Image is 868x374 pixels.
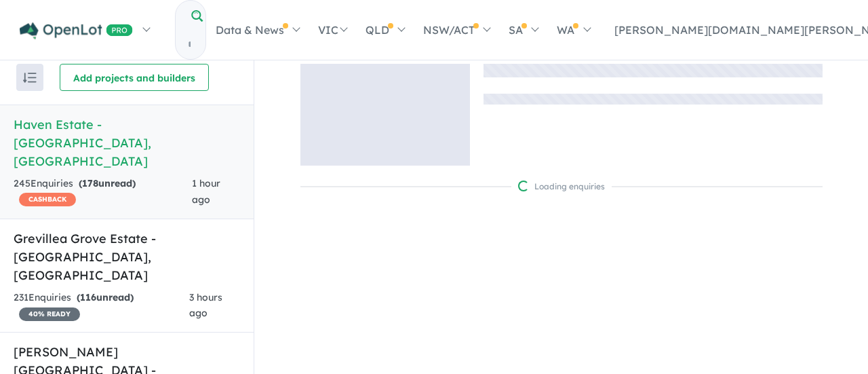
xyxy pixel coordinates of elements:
span: 178 [82,177,98,189]
input: Try estate name, suburb, builder or developer [176,30,203,59]
h5: Grevillea Grove Estate - [GEOGRAPHIC_DATA] , [GEOGRAPHIC_DATA] [14,229,240,284]
a: QLD [356,6,414,54]
img: sort.svg [23,73,37,83]
a: NSW/ACT [414,6,499,54]
a: VIC [309,6,356,54]
a: WA [547,6,599,54]
span: 3 hours ago [189,291,222,320]
strong: ( unread) [79,177,136,189]
span: 116 [80,291,96,303]
div: 245 Enquir ies [14,176,192,208]
h5: Haven Estate - [GEOGRAPHIC_DATA] , [GEOGRAPHIC_DATA] [14,115,240,170]
strong: ( unread) [77,291,134,303]
div: 231 Enquir ies [14,290,189,322]
button: Add projects and builders [60,64,209,91]
a: Data & News [206,6,309,54]
span: CASHBACK [19,193,76,206]
div: Loading enquiries [518,180,605,193]
a: SA [499,6,547,54]
img: Openlot PRO Logo White [20,22,133,39]
span: 40 % READY [19,307,80,321]
span: 1 hour ago [192,177,220,206]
